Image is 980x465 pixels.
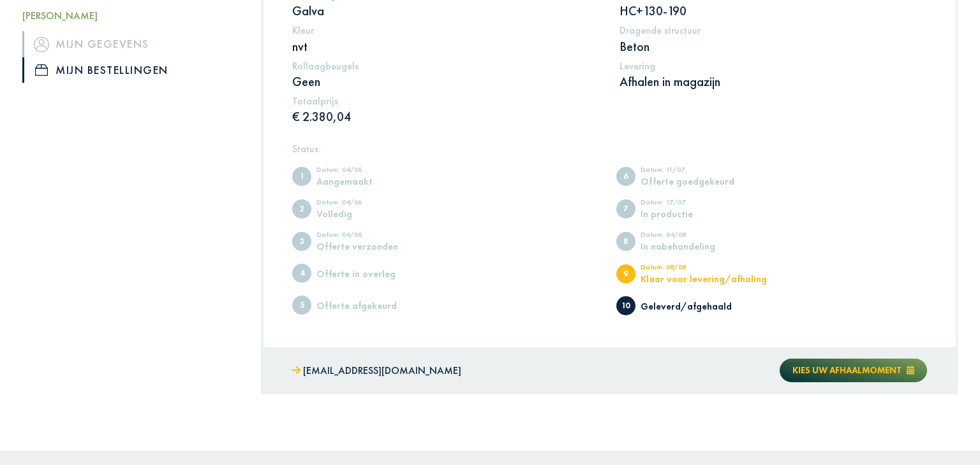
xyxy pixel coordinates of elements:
[792,364,902,376] span: Kies uw afhaalmoment
[641,166,746,176] div: Datum: 11/07
[316,231,422,241] div: Datum: 04/06
[292,143,927,155] h5: Status:
[316,241,422,251] div: Offerte verzonden
[22,57,242,83] a: iconMijn bestellingen
[316,209,422,218] div: Volledig
[35,64,48,76] img: icon
[616,264,635,283] span: Klaar voor levering/afhaling
[620,60,928,72] h5: Levering
[292,199,311,218] span: Volledig
[641,264,767,274] div: Datum: 08/08
[34,36,49,52] img: icon
[292,167,311,186] span: Aangemaakt
[641,301,746,311] div: Geleverd/afgehaald
[780,359,927,382] button: Kies uw afhaalmoment
[620,3,928,19] p: HC+130-190
[292,38,600,55] p: nvt
[292,3,600,19] p: Galva
[292,95,600,107] h5: Totaalprijs
[292,108,600,125] p: € 2.380,04
[292,362,461,380] a: [EMAIL_ADDRESS][DOMAIN_NAME]
[292,24,600,36] h5: Kleur
[616,167,635,186] span: Offerte goedgekeurd
[292,232,311,251] span: Offerte verzonden
[620,38,928,55] p: Beton
[316,269,422,278] div: Offerte in overleg
[616,232,635,251] span: In nabehandeling
[292,264,311,283] span: Offerte in overleg
[641,241,746,251] div: In nabehandeling
[22,10,242,22] h5: [PERSON_NAME]
[616,296,635,315] span: Geleverd/afgehaald
[641,199,746,209] div: Datum: 17/07
[641,274,767,283] div: Klaar voor levering/afhaling
[620,24,928,36] h5: Dragende structuur
[22,31,242,57] a: iconMijn gegevens
[316,166,422,176] div: Datum: 04/06
[641,231,746,241] div: Datum: 04/08
[641,176,746,186] div: Offerte goedgekeurd
[292,296,311,315] span: Offerte afgekeurd
[616,199,635,218] span: In productie
[316,301,422,310] div: Offerte afgekeurd
[620,73,928,90] p: Afhalen in magazijn
[292,73,600,90] p: Geen
[641,209,746,218] div: In productie
[292,60,600,72] h5: Rollaagbeugels
[316,176,422,186] div: Aangemaakt
[316,199,422,209] div: Datum: 04/06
